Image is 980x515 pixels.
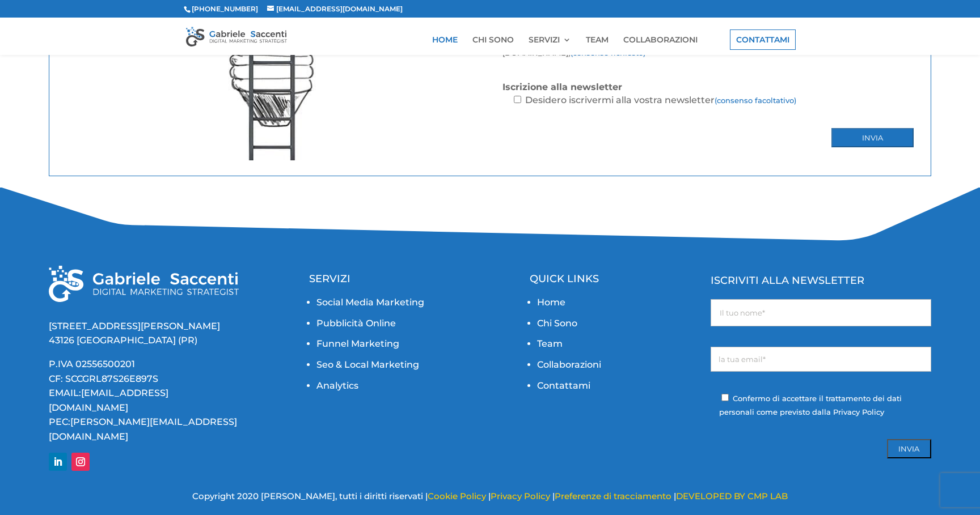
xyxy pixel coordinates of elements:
[586,36,609,55] a: TEAM
[49,388,168,413] a: [EMAIL_ADDRESS][DOMAIN_NAME]
[71,453,90,471] a: Segui su Instagram
[316,297,424,308] a: Social Media Marketing
[571,48,645,57] span: (consenso richiesto)
[711,347,931,372] input: la tua email*
[49,357,238,444] p: P.IVA 02556500201 CF: SCCGRL87S26E897S EMAIL: PEC:
[719,394,902,416] span: Confermo di accettare il trattamento dei dati personali come previsto dalla Privacy Policy
[316,338,399,349] a: Funnel Marketing
[49,319,238,444] div: [STREET_ADDRESS][PERSON_NAME] 43126 [GEOGRAPHIC_DATA] (PR)
[711,274,864,287] span: ISCRIVITI ALLA NEWSLETTER
[711,299,931,326] input: Il tuo nome*
[316,359,419,370] a: Seo & Local Marketing
[529,36,571,55] a: SERVIZI
[676,491,788,501] a: DEVELOPED BY CMP LAB
[887,439,931,458] input: Invia
[186,26,287,46] img: Gabriele Saccenti - Consulente Marketing Digitale
[472,36,514,55] a: CHI SONO
[674,491,788,501] span: |
[175,486,805,507] p: Copyright 2020 [PERSON_NAME], tutti i diritti riservati | | |
[555,491,671,501] a: Preferenze di tracciamento
[537,338,563,349] a: Team
[537,380,590,391] a: Contattami
[316,318,396,329] a: Pubblicità Online
[831,128,914,147] input: Invia
[537,297,565,308] a: Home
[711,299,931,457] form: Modulo di contatto
[530,273,599,285] span: QUICK LINKS
[267,5,403,13] a: [EMAIL_ADDRESS][DOMAIN_NAME]
[428,491,486,501] a: Cookie Policy
[623,36,698,55] a: COLLABORAZIONI
[184,5,258,13] span: [PHONE_NUMBER]
[49,453,67,471] a: Segui su LinkedIn
[502,34,879,57] span: ([PERSON_NAME] cancellarli o chiederne una copia facendo esplicita richiesta a [EMAIL_ADDRESS][DO...
[49,416,237,442] a: [PERSON_NAME][EMAIL_ADDRESS][DOMAIN_NAME]
[491,491,550,501] a: Privacy Policy
[432,36,458,55] a: HOME
[502,82,622,92] strong: Iscrizione alla newsletter
[316,380,358,391] a: Analytics
[523,95,715,105] span: Desidero iscrivermi alla vostra newsletter
[537,318,577,329] a: Chi Sono
[730,29,796,50] a: CONTATTAMI
[537,359,601,370] a: Collaborazioni
[309,273,350,285] span: SERVIZI
[715,96,796,105] span: (consenso facoltativo)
